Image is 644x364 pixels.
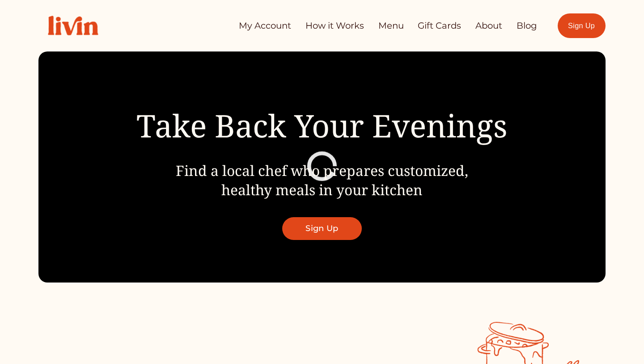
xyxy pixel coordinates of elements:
a: Blog [517,17,537,34]
span: Find a local chef who prepares customized, healthy meals in your kitchen [176,161,468,199]
a: Gift Cards [418,17,461,34]
a: My Account [239,17,291,34]
a: About [475,17,502,34]
img: Livin [38,6,107,45]
a: Sign Up [282,217,361,240]
span: Take Back Your Evenings [136,104,508,146]
a: Menu [378,17,404,34]
a: How it Works [305,17,364,34]
a: Sign Up [558,13,606,38]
